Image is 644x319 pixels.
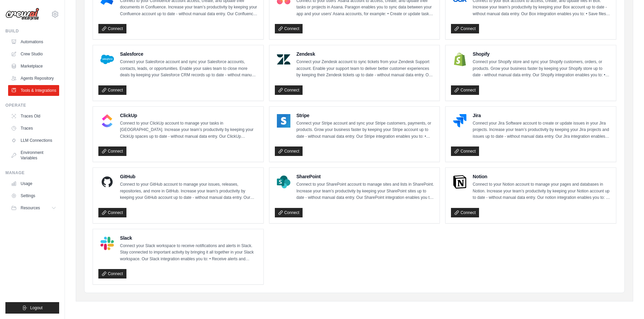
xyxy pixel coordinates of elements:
[120,112,258,119] h4: ClickUp
[8,85,59,96] a: Tools & Integrations
[277,175,290,189] img: SharePoint Logo
[473,112,611,119] h4: Jira
[120,51,258,57] h4: Salesforce
[8,135,59,146] a: LLM Connections
[30,305,43,311] span: Logout
[8,190,59,201] a: Settings
[98,24,126,33] a: Connect
[5,302,59,314] button: Logout
[296,120,434,140] p: Connect your Stripe account and sync your Stripe customers, payments, or products. Grow your busi...
[100,237,114,250] img: Slack Logo
[473,59,611,79] p: Connect your Shopify store and sync your Shopify customers, orders, or products. Grow your busine...
[120,243,258,263] p: Connect your Slack workspace to receive notifications and alerts in Slack. Stay connected to impo...
[5,28,59,34] div: Build
[296,112,434,119] h4: Stripe
[453,114,467,128] img: Jira Logo
[451,85,479,95] a: Connect
[8,178,59,189] a: Usage
[275,147,303,156] a: Connect
[8,203,59,213] button: Resources
[21,205,40,211] span: Resources
[120,59,258,79] p: Connect your Salesforce account and sync your Salesforce accounts, contacts, leads, or opportunit...
[473,173,611,180] h4: Notion
[296,59,434,79] p: Connect your Zendesk account to sync tickets from your Zendesk Support account. Enable your suppo...
[8,49,59,59] a: Crew Studio
[275,85,303,95] a: Connect
[473,51,611,57] h4: Shopify
[451,24,479,33] a: Connect
[100,53,114,66] img: Salesforce Logo
[275,208,303,217] a: Connect
[296,181,434,201] p: Connect to your SharePoint account to manage sites and lists in SharePoint. Increase your team’s ...
[296,51,434,57] h4: Zendesk
[98,85,126,95] a: Connect
[120,181,258,201] p: Connect to your GitHub account to manage your issues, releases, repositories, and more in GitHub....
[5,170,59,176] div: Manage
[277,114,290,128] img: Stripe Logo
[98,147,126,156] a: Connect
[8,73,59,84] a: Agents Repository
[8,61,59,72] a: Marketplace
[277,53,290,66] img: Zendesk Logo
[120,173,258,180] h4: GitHub
[473,120,611,140] p: Connect your Jira Software account to create or update issues in your Jira projects. Increase you...
[275,24,303,33] a: Connect
[8,36,59,47] a: Automations
[610,287,644,319] iframe: Chat Widget
[120,120,258,140] p: Connect to your ClickUp account to manage your tasks in [GEOGRAPHIC_DATA]. Increase your team’s p...
[473,181,611,201] p: Connect to your Notion account to manage your pages and databases in Notion. Increase your team’s...
[453,53,467,66] img: Shopify Logo
[296,173,434,180] h4: SharePoint
[5,103,59,108] div: Operate
[8,111,59,122] a: Traces Old
[453,175,467,189] img: Notion Logo
[5,8,39,21] img: Logo
[451,147,479,156] a: Connect
[100,114,114,128] img: ClickUp Logo
[451,208,479,217] a: Connect
[98,208,126,217] a: Connect
[120,235,258,241] h4: Slack
[98,269,126,278] a: Connect
[8,147,59,163] a: Environment Variables
[100,175,114,189] img: GitHub Logo
[8,123,59,134] a: Traces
